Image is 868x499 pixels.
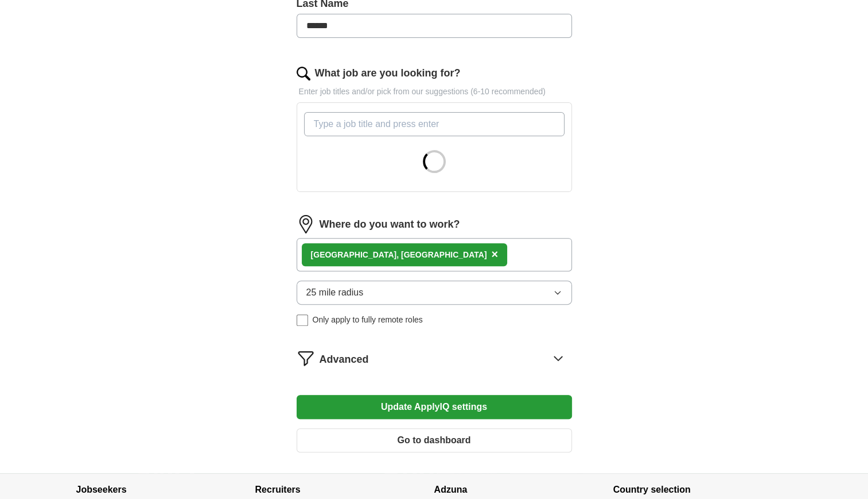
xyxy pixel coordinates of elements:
span: Advanced [320,352,369,367]
img: search.png [297,67,310,80]
button: Go to dashboard [297,428,572,452]
label: What job are you looking for? [315,66,461,81]
button: Update ApplyIQ settings [297,395,572,419]
button: 25 mile radius [297,281,572,305]
button: × [491,246,498,263]
span: 25 mile radius [306,286,364,300]
p: Enter job titles and/or pick from our suggestions (6-10 recommended) [297,86,572,98]
img: location.png [297,215,315,233]
input: Only apply to fully remote roles [297,314,308,326]
input: Type a job title and press enter [304,112,565,136]
label: Where do you want to work? [320,217,460,232]
span: × [491,248,498,260]
img: filter [297,349,315,367]
div: [GEOGRAPHIC_DATA], [GEOGRAPHIC_DATA] [311,249,487,261]
span: Only apply to fully remote roles [313,314,423,326]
